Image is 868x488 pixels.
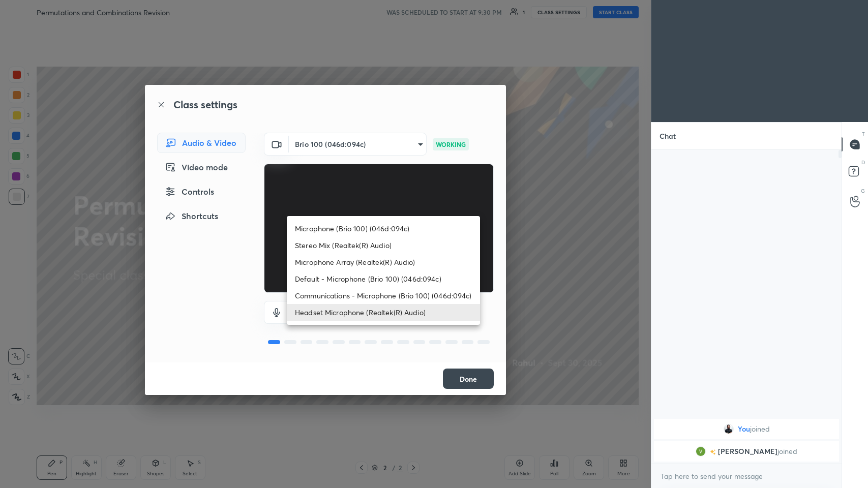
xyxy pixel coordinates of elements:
[287,237,480,254] li: Stereo Mix (Realtek(R) Audio)
[287,220,480,237] li: Microphone (Brio 100) (046d:094c)
[287,287,480,304] li: Communications - Microphone (Brio 100) (046d:094c)
[287,270,480,287] li: Default - Microphone (Brio 100) (046d:094c)
[287,254,480,270] li: Microphone Array (Realtek(R) Audio)
[287,304,480,321] li: Headset Microphone (Realtek(R) Audio)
